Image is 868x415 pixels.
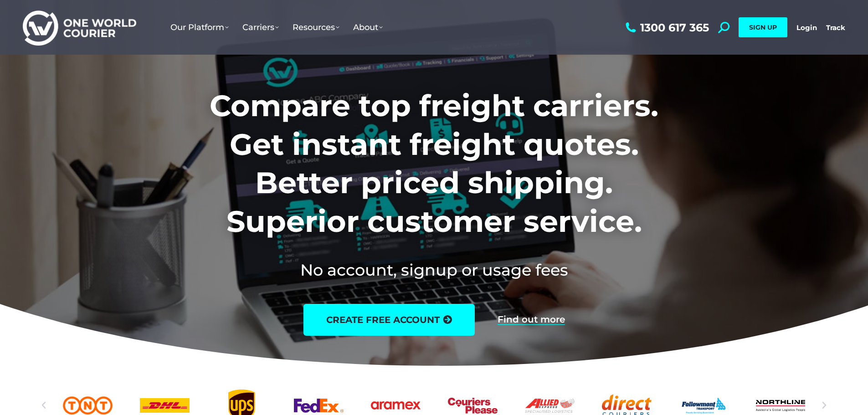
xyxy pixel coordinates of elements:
a: SIGN UP [739,17,787,37]
a: Track [826,23,845,32]
a: create free account [303,304,475,336]
span: SIGN UP [749,23,777,31]
a: Login [796,23,817,32]
span: About [353,22,383,32]
span: Our Platform [170,22,229,32]
span: Resources [293,22,339,32]
span: Carriers [242,22,279,32]
h2: No account, signup or usage fees [149,259,719,281]
a: Resources [286,13,346,41]
a: Find out more [498,315,565,325]
img: One World Courier [23,9,136,46]
a: About [346,13,390,41]
a: Carriers [236,13,286,41]
h1: Compare top freight carriers. Get instant freight quotes. Better priced shipping. Superior custom... [149,87,719,241]
a: Our Platform [164,13,236,41]
a: 1300 617 365 [623,22,709,33]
